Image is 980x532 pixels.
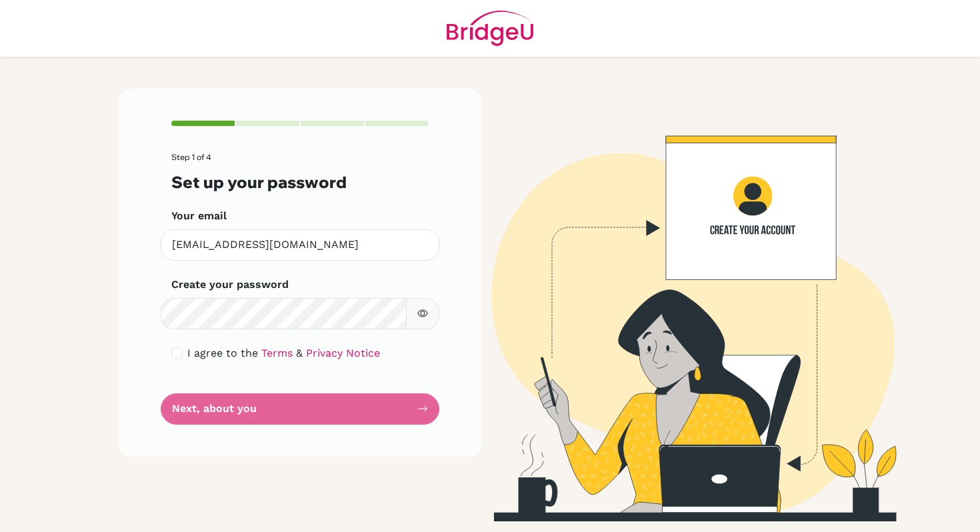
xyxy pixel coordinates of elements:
h3: Set up your password [171,173,429,192]
span: & [296,347,303,359]
span: Step 1 of 4 [171,152,211,162]
input: Insert your email* [161,229,439,261]
label: Create your password [171,277,289,293]
span: I agree to the [187,347,258,359]
a: Privacy Notice [306,347,380,359]
label: Your email [171,208,227,224]
a: Terms [261,347,293,359]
